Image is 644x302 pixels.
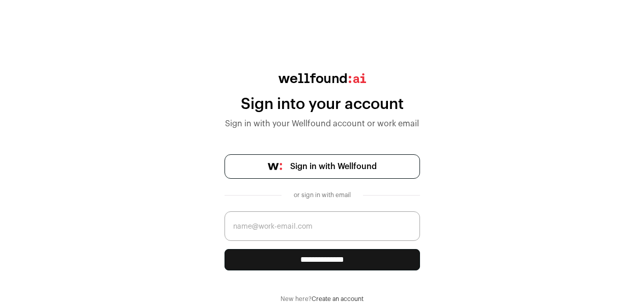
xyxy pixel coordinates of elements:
[268,163,282,170] img: wellfound-symbol-flush-black-fb3c872781a75f747ccb3a119075da62bfe97bd399995f84a933054e44a575c4.png
[225,154,420,179] a: Sign in with Wellfound
[225,118,420,130] div: Sign in with your Wellfound account or work email
[225,95,420,114] div: Sign into your account
[278,73,366,83] img: wellfound:ai
[312,296,363,302] a: Create an account
[225,211,420,241] input: name@work-email.com
[290,160,377,173] span: Sign in with Wellfound
[290,191,355,199] div: or sign in with email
